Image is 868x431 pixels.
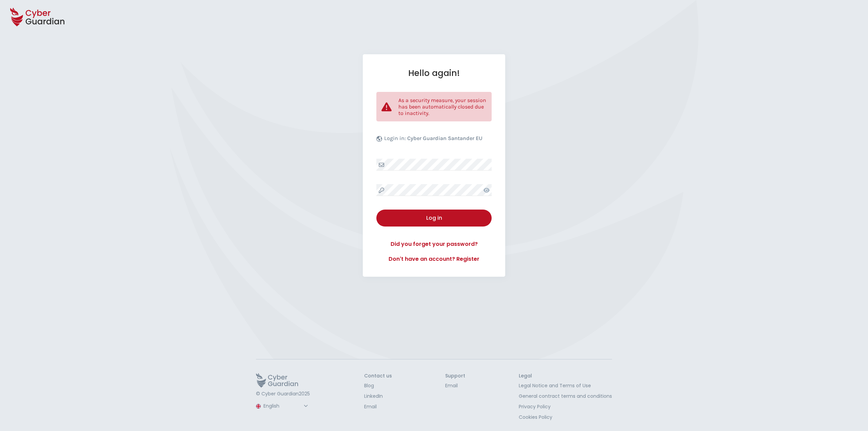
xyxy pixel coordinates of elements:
[519,382,612,389] a: Legal Notice and Terms of Use
[398,97,487,116] p: As a security measure, your session has been automatically closed due to inactivity.
[364,393,392,400] a: LinkedIn
[256,391,311,397] p: © Cyber Guardian 2025
[376,210,492,227] button: Log in
[376,255,492,263] a: Don't have an account? Register
[364,373,392,379] h3: Contact us
[364,403,392,410] a: Email
[519,403,612,410] a: Privacy Policy
[381,214,487,222] div: Log in
[376,240,492,248] a: Did you forget your password?
[519,373,612,379] h3: Legal
[519,393,612,400] a: General contract terms and conditions
[364,382,392,389] a: Blog
[407,135,482,141] b: Cyber Guardian Santander EU
[445,373,465,379] h3: Support
[384,135,482,145] p: Login in:
[445,382,465,389] a: Email
[376,68,492,78] h1: Hello again!
[519,414,612,421] a: Cookies Policy
[256,404,261,409] img: region-logo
